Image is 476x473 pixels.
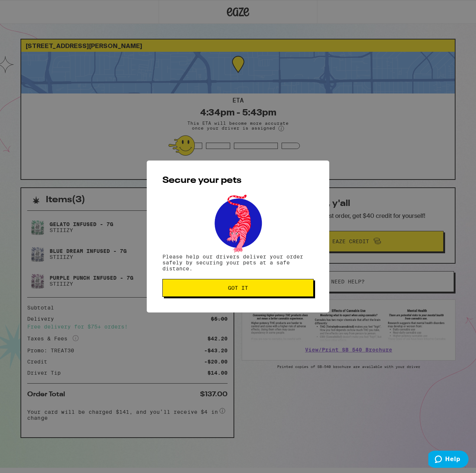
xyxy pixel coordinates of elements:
img: pets [207,193,269,254]
h2: Secure your pets [162,176,314,185]
iframe: Opens a widget where you can find more information [428,451,469,469]
button: Got it [162,279,314,297]
span: Got it [228,285,248,291]
p: Please help our drivers deliver your order safely by securing your pets at a safe distance. [162,254,314,272]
